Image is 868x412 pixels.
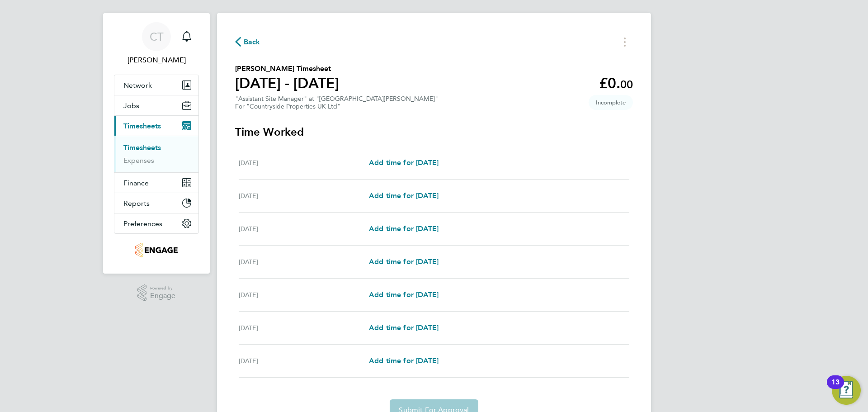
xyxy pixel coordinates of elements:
a: Go to home page [114,243,199,257]
img: thornbaker-logo-retina.png [135,243,177,257]
div: [DATE] [239,355,369,366]
span: Chloe Taquin [114,55,199,66]
button: Open Resource Center, 13 new notifications [832,376,861,405]
a: CT[PERSON_NAME] [114,22,199,66]
span: This timesheet is Incomplete. [589,95,633,110]
button: Reports [114,193,198,213]
div: [DATE] [239,289,369,300]
app-decimal: £0. [599,75,633,92]
span: Engage [150,292,175,300]
div: [DATE] [239,190,369,201]
a: Add time for [DATE] [369,157,439,168]
span: Add time for [DATE] [369,323,439,332]
h1: [DATE] - [DATE] [235,74,339,92]
a: Expenses [123,156,154,165]
span: Finance [123,179,149,187]
a: Add time for [DATE] [369,322,439,333]
div: Timesheets [114,136,198,172]
div: [DATE] [239,157,369,168]
span: CT [150,31,164,43]
span: Powered by [150,284,175,292]
span: Reports [123,199,150,208]
span: Network [123,81,152,90]
a: Add time for [DATE] [369,223,439,234]
a: Add time for [DATE] [369,190,439,201]
span: Timesheets [123,122,161,130]
span: Preferences [123,219,162,228]
button: Timesheets Menu [617,35,633,49]
button: Finance [114,173,198,193]
a: Add time for [DATE] [369,355,439,366]
span: Add time for [DATE] [369,356,439,365]
a: Add time for [DATE] [369,256,439,267]
span: 00 [620,78,633,91]
span: Jobs [123,101,139,110]
span: Back [244,37,260,47]
span: Add time for [DATE] [369,224,439,233]
button: Timesheets [114,116,198,136]
button: Preferences [114,213,198,233]
button: Jobs [114,95,198,115]
button: Back [235,36,260,47]
div: "Assistant Site Manager" at "[GEOGRAPHIC_DATA][PERSON_NAME]" [235,95,438,110]
span: Add time for [DATE] [369,257,439,266]
h3: Time Worked [235,125,633,139]
div: For "Countryside Properties UK Ltd" [235,103,438,110]
span: Add time for [DATE] [369,290,439,299]
div: [DATE] [239,256,369,267]
h2: [PERSON_NAME] Timesheet [235,63,339,74]
a: Add time for [DATE] [369,289,439,300]
span: Add time for [DATE] [369,191,439,200]
div: [DATE] [239,223,369,234]
button: Network [114,75,198,95]
nav: Main navigation [103,13,210,274]
span: Add time for [DATE] [369,158,439,167]
div: [DATE] [239,322,369,333]
a: Timesheets [123,143,161,152]
a: Powered byEngage [137,284,176,302]
div: 13 [831,382,840,394]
